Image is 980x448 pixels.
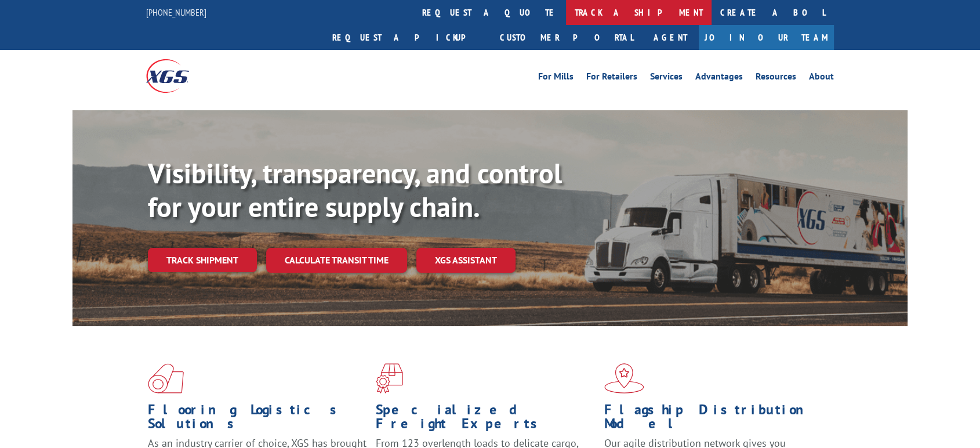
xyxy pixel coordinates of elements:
a: Request a pickup [324,25,491,50]
a: Agent [642,25,699,50]
img: xgs-icon-total-supply-chain-intelligence-red [148,363,184,393]
a: Track shipment [148,248,257,272]
a: Join Our Team [699,25,834,50]
img: xgs-icon-flagship-distribution-model-red [604,363,644,393]
a: About [809,72,834,85]
a: For Mills [538,72,574,85]
h1: Flagship Distribution Model [604,403,823,436]
h1: Flooring Logistics Solutions [148,403,367,436]
a: Resources [756,72,796,85]
a: For Retailers [586,72,637,85]
a: Calculate transit time [266,248,407,273]
a: Services [650,72,683,85]
img: xgs-icon-focused-on-flooring-red [376,363,403,393]
a: [PHONE_NUMBER] [146,6,206,18]
a: Customer Portal [491,25,642,50]
b: Visibility, transparency, and control for your entire supply chain. [148,155,562,225]
h1: Specialized Freight Experts [376,403,595,436]
a: XGS ASSISTANT [416,248,516,273]
a: Advantages [695,72,743,85]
